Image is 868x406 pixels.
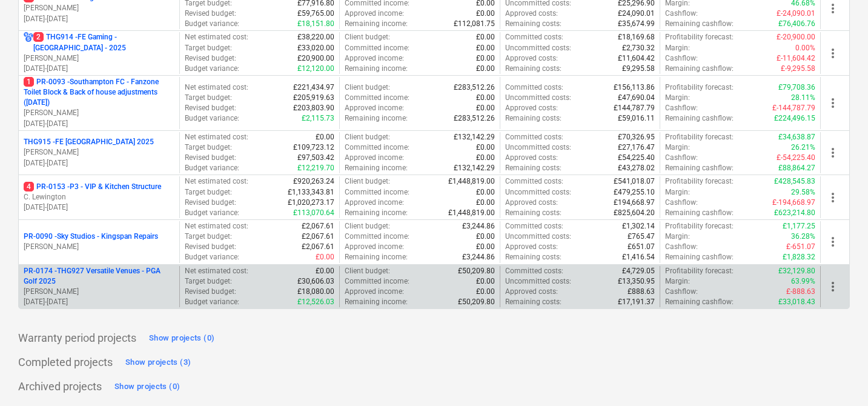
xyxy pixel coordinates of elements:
p: Revised budget : [185,287,236,297]
p: £24,090.01 [618,8,655,19]
p: PR-0174 - THG927 Versatile Venues - PGA Golf 2025 [24,266,174,287]
p: Remaining income : [345,297,408,307]
p: £30,606.03 [297,276,334,287]
p: £1,133,343.81 [288,187,334,198]
p: 26.21% [791,142,815,153]
p: [DATE] - [DATE] [24,202,174,213]
p: £283,512.26 [454,113,495,124]
p: Committed income : [345,231,409,242]
p: £205,919.63 [293,93,334,103]
p: Target budget : [185,142,232,153]
p: Revised budget : [185,242,236,252]
p: £0.00 [316,132,334,142]
p: Target budget : [185,43,232,53]
p: £1,448,819.00 [448,176,495,187]
p: £-9,295.58 [781,64,815,74]
button: Show projects (3) [122,353,194,372]
p: Remaining costs : [505,64,562,74]
p: Budget variance : [185,19,239,29]
p: Committed income : [345,43,409,53]
p: C. Lewington [24,192,174,202]
p: Remaining costs : [505,163,562,173]
p: £623,214.80 [774,208,815,218]
p: £0.00 [476,93,495,103]
p: £651.07 [628,242,655,252]
p: £13,350.95 [618,276,655,287]
button: Show projects (0) [146,328,217,348]
p: Uncommitted costs : [505,93,571,103]
p: £203,803.90 [293,103,334,113]
div: Show projects (0) [114,380,180,394]
p: Cashflow : [665,153,698,163]
p: £54,225.40 [618,153,655,163]
p: Remaining costs : [505,297,562,307]
p: £35,674.99 [618,19,655,29]
p: Committed income : [345,276,409,287]
p: Remaining costs : [505,19,562,29]
p: PR-0090 - Sky Studios - Kingspan Repairs [24,231,158,242]
p: PR-0093 - Southampton FC - Fanzone Toilet Block & Back of house adjustments ([DATE]) [24,77,174,108]
p: £0.00 [476,231,495,242]
p: [DATE] - [DATE] [24,119,174,129]
p: [DATE] - [DATE] [24,64,174,74]
p: £27,176.47 [618,142,655,153]
p: £43,278.02 [618,163,655,173]
p: Approved costs : [505,242,558,252]
p: Committed costs : [505,221,563,231]
p: £1,302.14 [622,221,655,231]
p: £2,067.61 [302,242,334,252]
p: [PERSON_NAME] [24,242,174,252]
p: £109,723.12 [293,142,334,153]
p: Margin : [665,187,690,198]
p: Budget variance : [185,163,239,173]
p: Client budget : [345,82,390,93]
p: Target budget : [185,276,232,287]
p: Margin : [665,43,690,53]
p: Net estimated cost : [185,32,248,42]
p: £18,080.00 [297,287,334,297]
p: £11,604.42 [618,53,655,64]
p: £12,526.03 [297,297,334,307]
p: £888.63 [628,287,655,297]
p: [PERSON_NAME] [24,287,174,297]
p: Approved costs : [505,153,558,163]
p: £2,067.61 [302,221,334,231]
p: £12,219.70 [297,163,334,173]
p: £-888.63 [786,287,815,297]
p: £97,503.42 [297,153,334,163]
p: Remaining income : [345,19,408,29]
p: Uncommitted costs : [505,187,571,198]
p: £2,730.32 [622,43,655,53]
p: Budget variance : [185,297,239,307]
p: £1,448,819.00 [448,208,495,218]
p: £479,255.10 [614,187,655,198]
p: £144,787.79 [614,103,655,113]
p: £-11,604.42 [777,53,815,64]
p: THG914 - FE Gaming - [GEOGRAPHIC_DATA] - 2025 [33,32,174,53]
span: 4 [24,182,34,191]
p: Committed income : [345,142,409,153]
p: £59,765.00 [297,8,334,19]
p: £0.00 [476,153,495,163]
p: Revised budget : [185,53,236,64]
p: £0.00 [476,64,495,74]
p: £-24,090.01 [777,8,815,19]
p: £132,142.29 [454,163,495,173]
p: £1,020,273.17 [288,198,334,208]
p: Revised budget : [185,103,236,113]
p: Revised budget : [185,198,236,208]
p: Remaining income : [345,113,408,124]
p: £0.00 [476,142,495,153]
p: £0.00 [476,53,495,64]
p: Margin : [665,93,690,103]
p: £113,070.64 [293,208,334,218]
p: £38,220.00 [297,32,334,42]
p: Target budget : [185,93,232,103]
p: £194,668.97 [614,198,655,208]
p: Profitability forecast : [665,266,734,276]
p: £-20,900.00 [777,32,815,42]
p: Uncommitted costs : [505,43,571,53]
div: Project has multi currencies enabled [24,32,33,53]
p: £79,708.36 [778,82,815,93]
p: 28.11% [791,93,815,103]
